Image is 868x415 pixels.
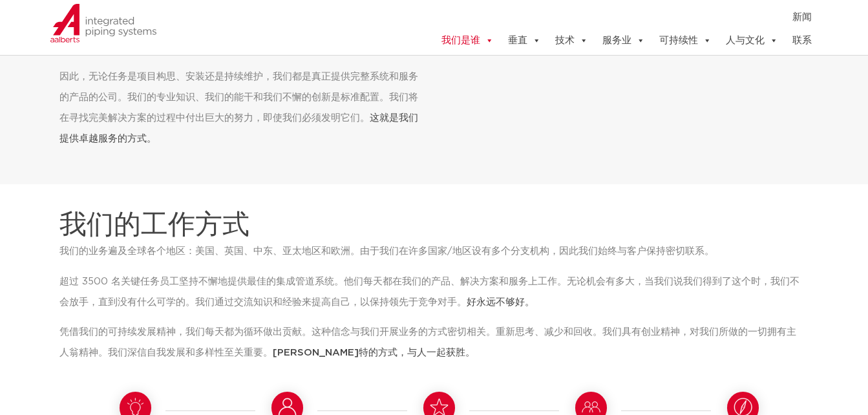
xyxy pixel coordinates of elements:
[508,36,527,45] font: 垂直
[441,28,494,54] a: 我们是谁
[467,297,535,307] strong: 好永远不够好。
[508,28,541,54] a: 垂直
[441,36,480,45] font: 我们是谁
[59,271,799,313] p: 超过 3500 名关键任务员工坚持不懈地提供最佳的集成管道系统。他们每天都在我们的产品、解决方案和服务上工作。无论机会有多大，当我们说我们得到了这个时，我们不会放手，直到没有什么可学的。我们通过...
[726,28,778,54] a: 人与文化
[659,28,712,54] a: 可持续性
[273,348,475,357] strong: [PERSON_NAME]特的方式，与人一起获胜。
[555,28,588,54] a: 技术
[792,7,812,28] a: 新闻
[59,67,419,149] p: 因此，无论任务是项目构思、安装还是持续维护，我们都是真正提供完整系统和服务的产品的公司。我们的专业知识、我们的能干和我们不懈的创新是标准配置。我们将在寻找完美解决方案的过程中付出巨大的努力，即使...
[59,241,799,262] p: 我们的业务遍及全球各个地区：美国、英国、中东、亚太地区和欧洲。由于我们在许多国家/地区设有多个分支机构，因此我们始终与客户保持密切联系。
[602,36,631,45] font: 服务业
[792,28,812,54] a: 联系
[555,36,575,45] font: 技术
[226,7,812,28] nav: 菜单
[659,36,698,45] font: 可持续性
[59,322,799,363] p: 凭借我们的可持续发展精神，我们每天都为循环做出贡献。这种信念与我们开展业务的方式密切相关。重新思考、减少和回收。我们具有创业精神，对我们所做的一切拥有主人翁精神。我们深信自我发展和多样性至关重要。
[59,210,249,241] h2: 我们的工作方式
[602,28,645,54] a: 服务业
[726,36,765,45] font: 人与文化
